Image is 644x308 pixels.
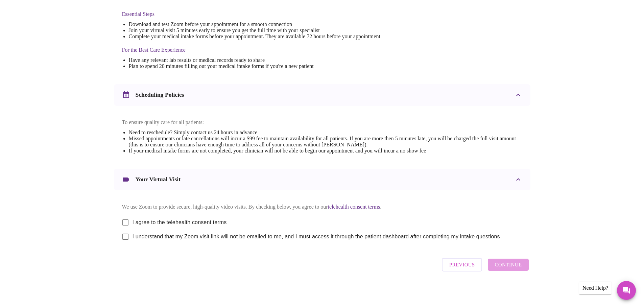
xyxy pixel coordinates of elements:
a: telehealth consent terms [328,204,380,210]
li: Complete your medical intake forms before your appointment. They are available 72 hours before yo... [129,33,380,40]
li: Missed appointments or late cancellations will incur a $99 fee to maintain availability for all p... [129,136,522,148]
h4: For the Best Care Experience [122,47,380,53]
button: Messages [617,281,636,300]
p: We use Zoom to provide secure, high-quality video visits. By checking below, you agree to our . [122,204,522,210]
div: Need Help? [579,282,612,294]
h3: Scheduling Policies [136,91,184,98]
div: Scheduling Policies [114,84,530,106]
li: Need to reschedule? Simply contact us 24 hours in advance [129,129,522,136]
li: If your medical intake forms are not completed, your clinician will not be able to begin our appo... [129,148,522,154]
button: Previous [442,258,482,271]
p: To ensure quality care for all patients: [122,119,522,125]
h3: Your Virtual Visit [136,176,181,183]
span: I agree to the telehealth consent terms [133,218,227,227]
li: Download and test Zoom before your appointment for a smooth connection [129,21,380,27]
li: Join your virtual visit 5 minutes early to ensure you get the full time with your specialist [129,27,380,33]
span: I understand that my Zoom visit link will not be emailed to me, and I must access it through the ... [133,233,500,241]
li: Have any relevant lab results or medical records ready to share [129,57,380,63]
span: Previous [449,260,475,269]
li: Plan to spend 20 minutes filling out your medical intake forms if you're a new patient [129,63,380,69]
div: Your Virtual Visit [114,169,530,190]
h4: Essential Steps [122,11,380,17]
